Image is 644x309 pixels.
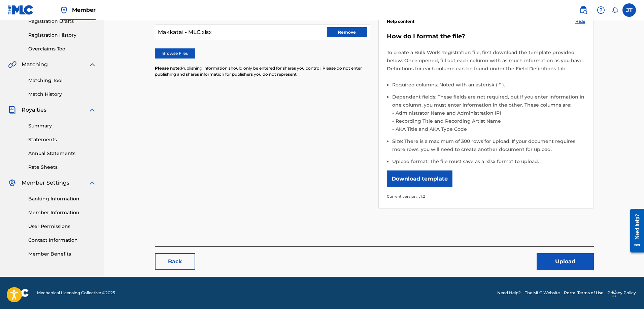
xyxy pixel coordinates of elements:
a: Contact Information [28,237,96,244]
li: Recording Title and Recording Artist Name [394,117,585,125]
a: Matching Tool [28,77,96,84]
div: User Menu [622,3,636,17]
a: Statements [28,136,96,143]
span: Member Settings [22,179,69,187]
a: Member Benefits [28,250,96,258]
a: Back [155,253,195,270]
h5: How do I format the file? [387,33,585,40]
a: Summary [28,122,96,129]
label: Browse Files [155,48,195,59]
p: Current version: v1.2 [387,192,585,200]
button: Remove [327,27,367,37]
span: Please note: [155,66,181,71]
div: Notifications [612,7,618,13]
span: Member [72,6,96,14]
li: AKA Title and AKA Type Code [394,125,585,133]
a: The MLC Website [525,290,560,296]
div: Help [594,3,608,17]
a: Portal Terms of Use [564,290,603,296]
img: expand [88,106,96,114]
span: Hide [575,18,585,25]
li: Administrator Name and Administration IPI [394,109,585,117]
img: search [579,6,587,14]
iframe: Resource Center [625,204,644,258]
li: Size: There is a maximum of 300 rows for upload. If your document requires more rows, you will ne... [392,137,585,157]
button: Download template [387,170,452,187]
a: Member Information [28,209,96,216]
div: Drag [612,283,616,304]
a: User Permissions [28,223,96,230]
img: MLC Logo [8,5,34,15]
img: Top Rightsholder [60,6,68,14]
a: Privacy Policy [607,290,636,296]
a: Annual Statements [28,150,96,157]
img: Member Settings [8,179,16,187]
span: Makkatai - MLC.xlsx [158,28,212,36]
a: Rate Sheets [28,164,96,171]
li: Dependent fields: These fields are not required, but if you enter information in one column, you ... [392,93,585,137]
iframe: Chat Widget [610,277,644,309]
li: Upload format: The file must save as a .xlsx format to upload. [392,157,585,165]
span: Royalties [22,106,46,114]
a: Match History [28,91,96,98]
img: expand [88,179,96,187]
p: Publishing information should only be entered for shares you control. Please do not enter publish... [155,65,370,77]
span: Help content [387,18,414,25]
a: Banking Information [28,195,96,202]
img: Royalties [8,106,16,114]
img: expand [88,61,96,69]
li: Required columns: Noted with an asterisk ( * ). [392,81,585,93]
a: Public Search [577,3,590,17]
a: Registration Drafts [28,18,96,25]
a: Overclaims Tool [28,45,96,52]
span: Matching [22,61,48,69]
a: Need Help? [497,290,521,296]
span: Mechanical Licensing Collective © 2025 [37,290,115,296]
img: help [597,6,605,14]
p: To create a Bulk Work Registration file, first download the template provided below. Once opened,... [387,48,585,73]
button: Upload [537,253,594,270]
img: logo [8,289,29,297]
img: Matching [8,61,16,69]
a: Registration History [28,32,96,39]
